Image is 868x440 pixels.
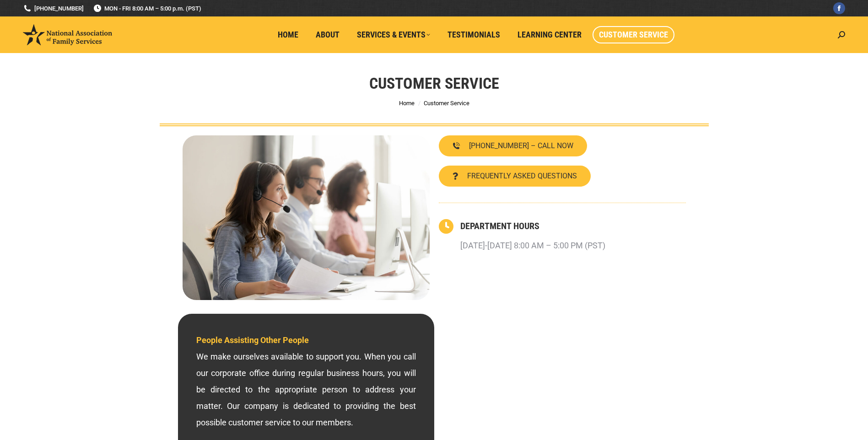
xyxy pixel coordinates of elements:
[23,4,84,13] a: [PHONE_NUMBER]
[518,30,582,40] span: Learning Center
[469,142,573,150] span: [PHONE_NUMBER] – CALL NOW
[196,335,416,427] span: We make ourselves available to support you. When you call our corporate office during regular bus...
[439,166,591,187] a: FREQUENTLY ASKED QUESTIONS
[599,30,668,40] span: Customer Service
[399,100,415,107] a: Home
[278,30,298,40] span: Home
[309,26,346,43] a: About
[833,2,845,14] a: Facebook page opens in new window
[93,4,201,13] span: MON - FRI 8:00 AM – 5:00 p.m. (PST)
[316,30,340,40] span: About
[424,100,469,107] span: Customer Service
[447,30,500,40] span: Testimonials
[196,335,309,345] span: People Assisting Other People
[460,237,605,254] p: [DATE]-[DATE] 8:00 AM – 5:00 PM (PST)
[511,26,588,43] a: Learning Center
[460,220,539,231] a: DEPARTMENT HOURS
[441,26,507,43] a: Testimonials
[369,73,499,93] h1: Customer Service
[23,24,112,45] img: National Association of Family Services
[357,30,430,40] span: Services & Events
[439,135,587,156] a: [PHONE_NUMBER] – CALL NOW
[467,172,577,180] span: FREQUENTLY ASKED QUESTIONS
[183,135,430,300] img: Contact National Association of Family Services
[593,26,674,43] a: Customer Service
[271,26,305,43] a: Home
